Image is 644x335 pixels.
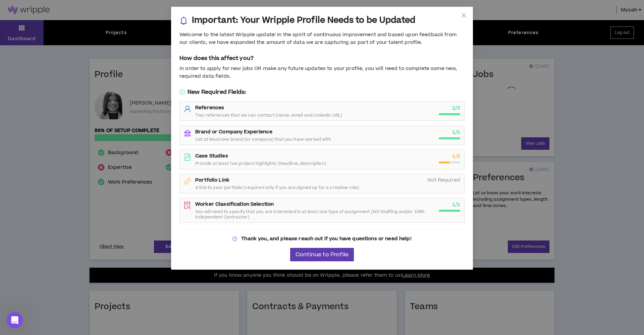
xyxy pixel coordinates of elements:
span: file-text [184,153,191,161]
strong: 1 / 2 [452,153,460,160]
iframe: Intercom live chat [7,312,23,328]
strong: Portfolio Link [195,177,229,184]
h3: Important: Your Wripple Profile Needs to be Updated [192,15,415,26]
div: In order to apply for new jobs OR make any future updates to your profile, you will need to compl... [179,65,465,80]
strong: 1 / 1 [452,129,460,136]
span: bell [179,16,188,25]
span: Two references that we can contact (name, email and LinkedIn URL) [195,113,342,118]
button: Continue to Profile [290,248,354,261]
span: A link to your portfolio (required only If you are signed up for a creative role) [195,185,359,190]
strong: Worker Classification Selection [195,201,274,208]
span: user [184,105,191,113]
span: check-circle [179,89,185,95]
span: Provide at least two project highlights (headline, description) [195,161,326,166]
strong: References [195,104,224,111]
strong: 2 / 2 [452,105,460,112]
span: question-circle [232,237,237,241]
i: Not Required [427,177,460,184]
h5: New Required Fields: [179,88,465,96]
strong: 1 / 1 [452,201,460,208]
span: close [461,13,467,18]
h5: How does this affect you? [179,54,465,62]
span: link [184,178,191,185]
strong: Case Studies [195,152,228,159]
strong: Brand or Company Experience [195,128,272,135]
span: file-search [184,202,191,209]
span: Continue to Profile [296,252,348,258]
div: Welcome to the latest Wripple update! In the spirit of continuous improvement and based upon feed... [179,31,465,46]
span: You will need to specify that you are interested in at least one type of assignment (W2-Staffing ... [195,209,435,220]
button: Close [455,7,473,25]
span: bank [184,129,191,137]
span: List at least one brand (or company) that you have worked with [195,137,331,142]
strong: Thank you, and please reach out if you have questions or need help! [241,235,411,242]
